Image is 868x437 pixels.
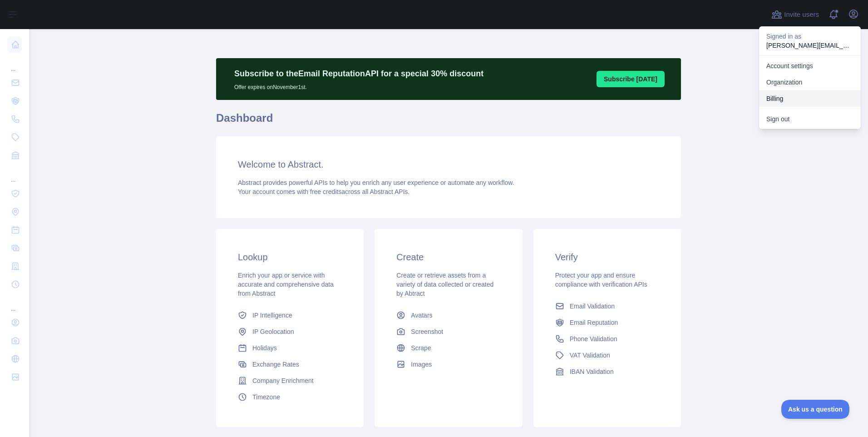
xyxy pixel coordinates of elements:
span: Holidays [252,343,277,353]
button: Subscribe [DATE] [597,71,665,87]
a: IP Intelligence [234,307,345,323]
p: Subscribe to the Email Reputation API for a special 30 % discount [234,67,483,80]
span: Phone Validation [570,334,617,343]
span: Create or retrieve assets from a variety of data collected or created by Abtract [396,272,493,297]
a: IP Geolocation [234,323,345,340]
span: Email Reputation [570,318,618,327]
span: Scrape [411,343,431,353]
div: ... [7,294,22,313]
button: Invite users [769,7,821,22]
a: Images [393,356,504,372]
button: Billing [759,90,861,107]
h3: Create [396,251,500,263]
a: Avatars [393,307,504,323]
span: Timezone [252,392,280,402]
a: Account settings [759,58,861,74]
span: Exchange Rates [252,360,299,369]
a: Email Reputation [552,314,663,331]
h3: Verify [555,251,659,263]
span: free credits [310,188,341,195]
span: Abstract provides powerful APIs to help you enrich any user experience or automate any workflow. [238,179,514,186]
h3: Welcome to Abstract. [238,158,659,171]
span: Company Enrichment [252,376,314,385]
a: Scrape [393,340,504,356]
a: Timezone [234,389,345,405]
span: Invite users [784,10,819,20]
div: ... [7,165,22,184]
h1: Dashboard [216,111,681,133]
iframe: Toggle Customer Support [781,400,850,419]
span: Email Validation [570,302,615,311]
p: Signed in as [766,32,853,41]
a: Company Enrichment [234,372,345,389]
span: Screenshot [411,327,443,336]
a: Phone Validation [552,331,663,347]
a: Holidays [234,340,345,356]
span: VAT Validation [570,351,610,360]
span: Protect your app and ensure compliance with verification APIs [555,272,647,288]
span: IP Intelligence [252,311,292,320]
p: [PERSON_NAME][EMAIL_ADDRESS][DOMAIN_NAME] [766,41,853,50]
span: Avatars [411,311,432,320]
button: Sign out [759,111,861,127]
div: ... [7,55,22,73]
a: Screenshot [393,323,504,340]
a: Exchange Rates [234,356,345,372]
a: Email Validation [552,298,663,314]
span: IBAN Validation [570,367,614,376]
span: Your account comes with across all Abstract APIs. [238,188,409,195]
a: IBAN Validation [552,363,663,380]
span: Enrich your app or service with accurate and comprehensive data from Abstract [238,272,334,297]
a: VAT Validation [552,347,663,363]
h3: Lookup [238,251,342,263]
p: Offer expires on November 1st. [234,80,483,91]
a: Organization [759,74,861,90]
span: IP Geolocation [252,327,294,336]
span: Images [411,360,432,369]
